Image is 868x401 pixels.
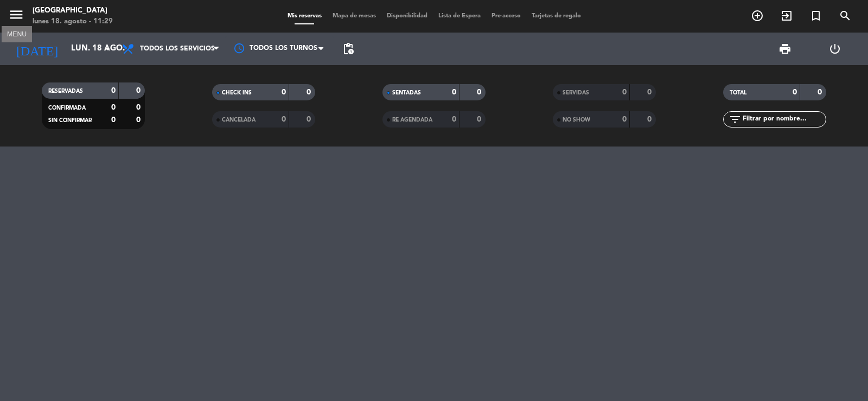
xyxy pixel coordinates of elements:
i: search [839,9,852,22]
strong: 0 [307,116,313,123]
strong: 0 [282,88,286,96]
i: add_circle_outline [751,9,764,22]
span: Lista de Espera [433,13,486,19]
i: filter_list [729,113,742,126]
i: menu [8,7,24,23]
strong: 0 [793,88,797,96]
span: Disponibilidad [381,13,433,19]
span: print [778,42,792,55]
span: pending_actions [342,42,355,55]
span: CHECK INS [222,90,252,96]
strong: 0 [622,116,627,123]
span: Todos los servicios [140,45,215,53]
i: arrow_drop_down [101,42,114,55]
strong: 0 [282,116,286,123]
span: SIN CONFIRMAR [48,118,92,123]
i: turned_in_not [809,9,822,22]
strong: 0 [111,87,116,94]
input: Filtrar por nombre... [742,113,826,125]
strong: 0 [452,88,456,96]
span: TOTAL [730,90,746,96]
span: Mis reservas [282,13,327,19]
div: lunes 18. agosto - 11:29 [33,16,113,27]
span: CONFIRMADA [48,105,86,111]
strong: 0 [136,87,143,94]
strong: 0 [647,116,654,123]
i: power_settings_new [828,42,841,55]
div: LOG OUT [810,33,860,65]
strong: 0 [452,116,456,123]
span: CANCELADA [222,117,256,123]
strong: 0 [111,116,116,124]
span: RE AGENDADA [392,117,432,123]
strong: 0 [136,116,143,124]
i: [DATE] [8,37,66,61]
strong: 0 [136,104,143,111]
strong: 0 [477,88,483,96]
strong: 0 [111,104,116,111]
span: RESERVADAS [48,88,83,94]
span: Pre-acceso [486,13,526,19]
span: Tarjetas de regalo [526,13,586,19]
strong: 0 [477,116,483,123]
span: NO SHOW [563,117,590,123]
div: MENU [2,29,32,39]
div: [GEOGRAPHIC_DATA] [33,5,113,16]
strong: 0 [622,88,627,96]
span: SERVIDAS [563,90,589,96]
strong: 0 [307,88,313,96]
strong: 0 [818,88,824,96]
i: exit_to_app [780,9,793,22]
strong: 0 [647,88,654,96]
span: Mapa de mesas [327,13,381,19]
button: menu [8,7,24,27]
span: SENTADAS [392,90,421,96]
